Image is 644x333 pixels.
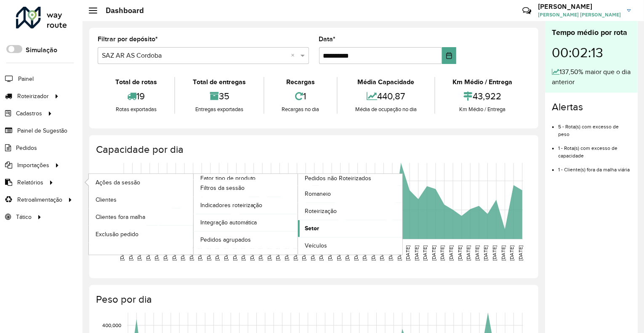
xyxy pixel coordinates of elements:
[206,245,211,261] text: [DATE]
[119,245,125,261] text: [DATE]
[96,195,117,204] span: Clientes
[558,117,631,138] li: 5 - Rota(s) com excesso de peso
[26,45,57,55] label: Simulação
[340,105,432,114] div: Média de ocupação no dia
[379,245,385,261] text: [DATE]
[319,34,336,44] label: Data
[483,245,489,261] text: [DATE]
[370,245,376,261] text: [DATE]
[397,245,402,261] text: [DATE]
[177,105,261,114] div: Entregas exportadas
[457,245,463,261] text: [DATE]
[353,245,359,261] text: [DATE]
[558,138,631,160] li: 1 - Rota(s) com excesso de capacidade
[305,224,319,233] span: Setor
[240,245,246,261] text: [DATE]
[194,174,403,254] a: Pedidos não Roteirizados
[102,322,121,328] text: 400,000
[100,77,172,87] div: Total de rotas
[171,245,177,261] text: [DATE]
[98,34,158,44] label: Filtrar por depósito
[509,245,514,261] text: [DATE]
[16,109,42,118] span: Cadastros
[293,245,298,261] text: [DATE]
[194,197,298,214] a: Indicadores roteirização
[154,245,159,261] text: [DATE]
[388,245,393,261] text: [DATE]
[552,67,631,87] div: 137,50% maior que o dia anterior
[298,237,402,254] a: Veículos
[89,174,193,191] a: Ações da sessão
[440,245,445,261] text: [DATE]
[258,245,263,261] text: [DATE]
[100,105,172,114] div: Rotas exportadas
[136,245,142,261] text: [DATE]
[538,3,621,11] h3: [PERSON_NAME]
[340,87,432,105] div: 440,87
[200,218,257,227] span: Integração automática
[17,126,67,135] span: Painel de Sugestão
[284,245,289,261] text: [DATE]
[558,160,631,173] li: 1 - Cliente(s) fora da malha viária
[89,174,298,254] a: Fator tipo de produto
[466,245,471,261] text: [DATE]
[340,77,432,87] div: Média Capacidade
[194,180,298,197] a: Filtros da sessão
[552,101,631,113] h4: Alertas
[232,245,237,261] text: [DATE]
[18,75,34,83] span: Painel
[16,213,32,221] span: Tático
[17,195,62,204] span: Retroalimentação
[538,11,621,19] span: [PERSON_NAME] [PERSON_NAME]
[200,174,256,183] span: Fator tipo de produto
[145,245,151,261] text: [DATE]
[305,174,371,183] span: Pedidos não Roteirizados
[180,245,185,261] text: [DATE]
[305,189,331,198] span: Romaneio
[442,47,456,64] button: Choose Date
[189,245,194,261] text: [DATE]
[16,144,37,152] span: Pedidos
[474,245,480,261] text: [DATE]
[200,201,263,210] span: Indicadores roteirização
[437,77,528,87] div: Km Médio / Entrega
[194,232,298,248] a: Pedidos agrupados
[214,245,220,261] text: [DATE]
[200,184,245,192] span: Filtros da sessão
[437,105,528,114] div: Km Médio / Entrega
[319,245,324,261] text: [DATE]
[291,51,298,61] span: Clear all
[305,241,327,250] span: Veículos
[301,245,306,261] text: [DATE]
[17,92,49,101] span: Roteirizador
[518,245,523,261] text: [DATE]
[96,293,530,306] h4: Peso por dia
[552,38,631,67] div: 00:02:13
[437,87,528,105] div: 43,922
[223,245,229,261] text: [DATE]
[423,245,428,261] text: [DATE]
[194,214,298,231] a: Integração automática
[298,220,402,237] a: Setor
[162,245,168,261] text: [DATE]
[305,207,337,216] span: Roteirização
[249,245,255,261] text: [DATE]
[266,105,335,114] div: Recargas no dia
[266,87,335,105] div: 1
[405,245,410,261] text: [DATE]
[128,245,133,261] text: [DATE]
[17,178,43,187] span: Relatórios
[97,6,144,15] h2: Dashboard
[431,245,436,261] text: [DATE]
[500,245,506,261] text: [DATE]
[200,235,251,244] span: Pedidos agrupados
[266,77,335,87] div: Recargas
[89,191,193,208] a: Clientes
[414,245,419,261] text: [DATE]
[197,245,202,261] text: [DATE]
[344,245,350,261] text: [DATE]
[310,245,315,261] text: [DATE]
[327,245,333,261] text: [DATE]
[96,178,140,187] span: Ações da sessão
[89,226,193,242] a: Exclusão pedido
